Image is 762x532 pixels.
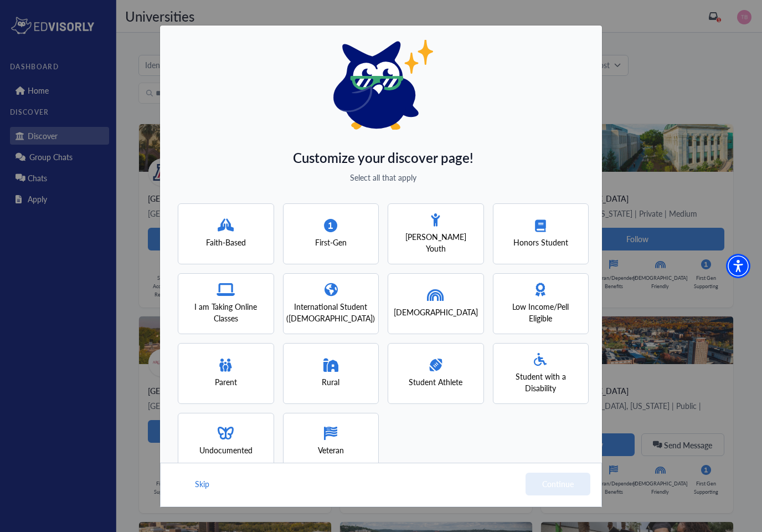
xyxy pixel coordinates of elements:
span: [PERSON_NAME] Youth [398,231,474,254]
span: Student with a Disability [503,371,579,394]
img: eddy logo [333,40,433,130]
div: Accessibility Menu [726,254,750,278]
span: Customize your discover page! [293,147,473,167]
span: Select all that apply [350,172,416,183]
span: Veteran [318,444,344,456]
span: Undocumented [199,444,253,456]
span: [DEMOGRAPHIC_DATA] [394,306,478,318]
span: First-Gen [315,237,347,248]
span: Parent [215,376,237,388]
span: Student Athlete [409,376,462,388]
button: Skip [194,473,210,495]
span: International Student ([DEMOGRAPHIC_DATA]) [286,301,375,324]
span: Low Income/Pell Eligible [503,301,579,324]
span: Rural [322,376,339,388]
span: I am Taking Online Classes [188,301,264,324]
span: Honors Student [513,237,568,248]
span: Faith-Based [206,237,246,248]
